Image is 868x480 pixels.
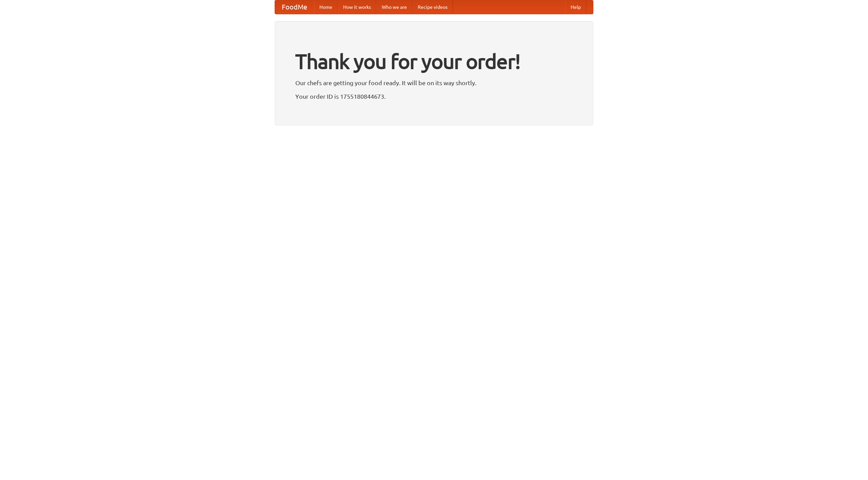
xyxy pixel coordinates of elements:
a: How it works [338,0,376,14]
h1: Thank you for your order! [295,45,573,78]
a: Who we are [376,0,412,14]
a: Recipe videos [412,0,453,14]
p: Our chefs are getting your food ready. It will be on its way shortly. [295,78,573,88]
a: FoodMe [275,0,314,14]
p: Your order ID is 1755180844673. [295,91,573,101]
a: Home [314,0,338,14]
a: Help [565,0,586,14]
